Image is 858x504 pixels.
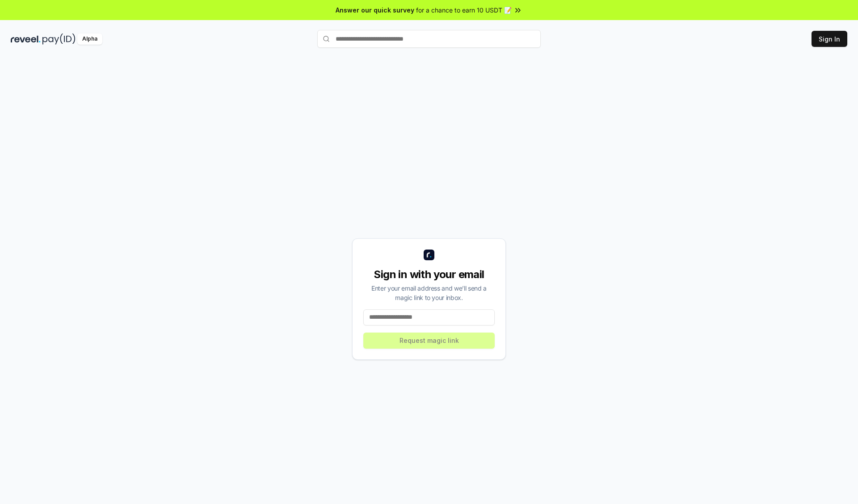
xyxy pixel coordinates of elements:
img: pay_id [42,33,76,45]
span: for a chance to earn 10 USDT 📝 [416,5,512,15]
img: reveel_dark [11,33,41,45]
div: Alpha [77,33,102,45]
div: Enter your email address and we’ll send a magic link to your inbox. [363,283,495,302]
button: Sign In [812,31,847,47]
span: Answer our quick survey [336,5,414,15]
img: logo_small [424,250,434,260]
div: Sign in with your email [363,267,495,282]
